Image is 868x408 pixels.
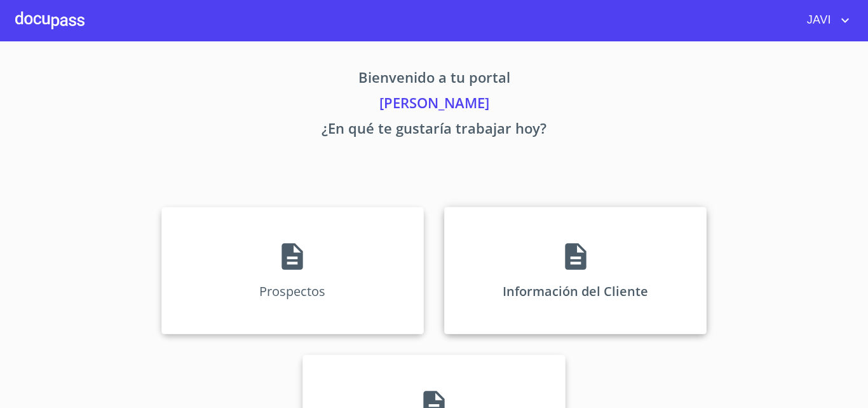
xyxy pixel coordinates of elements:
[43,118,825,143] p: ¿En qué te gustaría trabajar hoy?
[503,283,648,300] p: Información del Cliente
[43,92,825,118] p: [PERSON_NAME]
[797,10,853,31] button: account of current user
[797,10,837,31] span: JAVI
[259,283,325,300] p: Prospectos
[43,67,825,92] p: Bienvenido a tu portal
